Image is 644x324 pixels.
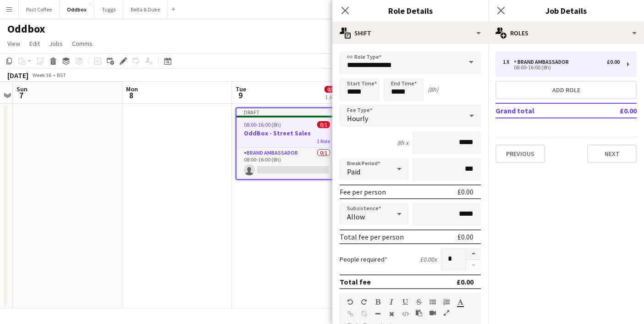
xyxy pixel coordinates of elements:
span: Paid [347,167,360,176]
button: Strikethrough [416,298,422,306]
span: Hourly [347,114,368,123]
button: Italic [388,298,395,306]
div: 1 Job [325,94,337,101]
span: 0/1 [317,121,330,128]
button: Pact Coffee [19,0,60,18]
span: 8 [125,90,138,101]
div: Total fee [340,277,371,286]
button: Insert video [429,309,436,317]
button: Bold [374,298,381,306]
div: 1 x [503,59,514,65]
button: Horizontal Line [374,310,381,318]
button: Previous [495,145,545,163]
app-card-role: Brand Ambassador0/108:00-16:00 (8h) [237,148,337,179]
div: Fee per person [340,187,386,196]
span: Week 36 [30,72,53,78]
span: 1 Role [317,138,330,145]
h3: Job Details [488,5,644,17]
a: Jobs [45,38,66,50]
span: Comms [72,39,93,48]
div: 8h x [397,139,408,147]
div: 08:00-16:00 (8h) [503,65,620,70]
div: [DATE] [7,71,28,80]
div: £0.00 x [420,255,437,263]
button: Fullscreen [443,309,450,317]
span: Allow [347,212,365,221]
td: £0.00 [593,103,637,118]
h3: Role Details [332,5,488,17]
button: Ordered List [443,298,450,306]
div: £0.00 [457,277,473,286]
a: View [4,38,24,50]
div: Total fee per person [340,232,404,241]
div: £0.00 [607,59,620,65]
span: View [7,39,20,48]
a: Edit [26,38,44,50]
button: Undo [347,298,353,306]
button: Underline [402,298,408,306]
label: People required [340,255,387,263]
button: Add role [495,81,637,99]
span: 9 [234,90,246,101]
h3: OddBox - Street Sales [237,129,337,137]
span: Sun [17,85,28,93]
div: £0.00 [457,187,473,196]
div: £0.00 [457,232,473,241]
span: 0/1 [325,86,337,93]
div: Shift [332,22,488,44]
button: Bella & Duke [123,0,168,18]
div: Draft [237,108,337,116]
span: Mon [126,85,138,93]
app-job-card: Draft08:00-16:00 (8h)0/1OddBox - Street Sales1 RoleBrand Ambassador0/108:00-16:00 (8h) [236,107,338,180]
span: Edit [29,39,40,48]
div: (8h) [428,85,438,94]
button: Paste as plain text [416,309,422,317]
button: Text Color [457,298,463,306]
span: Tue [236,85,246,93]
button: Oddbox [60,0,94,18]
h1: Oddbox [7,22,45,36]
td: Grand total [495,103,593,118]
div: Brand Ambassador [514,59,572,65]
div: BST [57,72,66,78]
span: Jobs [49,39,63,48]
a: Comms [68,38,96,50]
button: Redo [361,298,367,306]
button: Tuggs [94,0,123,18]
button: Increase [466,248,481,260]
span: 7 [15,90,28,101]
button: Unordered List [429,298,436,306]
button: Next [587,145,637,163]
div: Roles [488,22,644,44]
button: Clear Formatting [388,310,395,318]
button: HTML Code [402,310,408,318]
span: 08:00-16:00 (8h) [244,121,281,128]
